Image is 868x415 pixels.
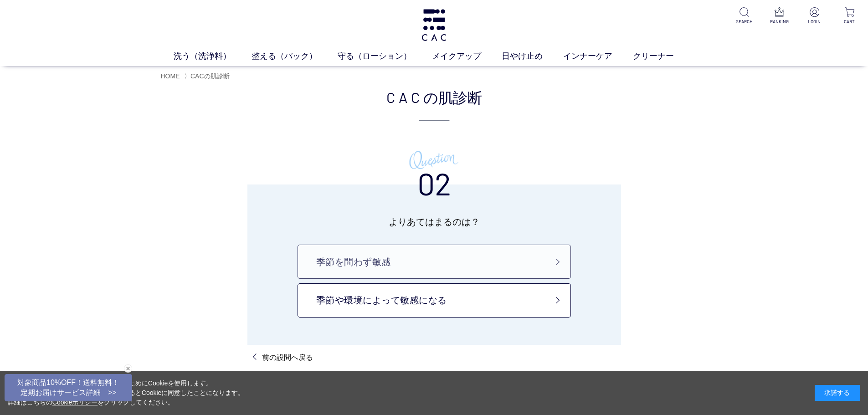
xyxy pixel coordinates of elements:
p: CART [838,18,861,25]
a: クリーナー [633,50,694,62]
a: 季節を問わず敏感 [298,245,571,279]
p: SEARCH [733,18,755,25]
p: RANKING [768,18,791,25]
a: LOGIN [803,7,826,25]
li: 〉 [184,72,232,81]
img: logo [420,9,448,41]
a: CART [838,7,861,25]
a: 日やけ止め [502,50,563,62]
a: メイクアップ [432,50,502,62]
a: HOME [161,72,180,80]
p: LOGIN [803,18,826,25]
a: インナーケア [563,50,633,62]
p: 前の設問へ戻る [262,352,313,363]
a: 守る（ローション） [338,50,432,62]
a: 前の設問へ戻る [255,352,313,363]
a: RANKING [768,7,791,25]
a: 季節や環境によって敏感になる [298,283,571,318]
a: 洗う（洗浄料） [174,50,252,62]
div: 承諾する [815,385,860,401]
h3: 02 [417,146,451,199]
a: SEARCH [733,7,755,25]
p: よりあてはまるのは？ [269,214,599,230]
span: の肌診断 [423,86,482,108]
span: CACの肌診断 [190,72,230,80]
a: 整える（パック） [252,50,338,62]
